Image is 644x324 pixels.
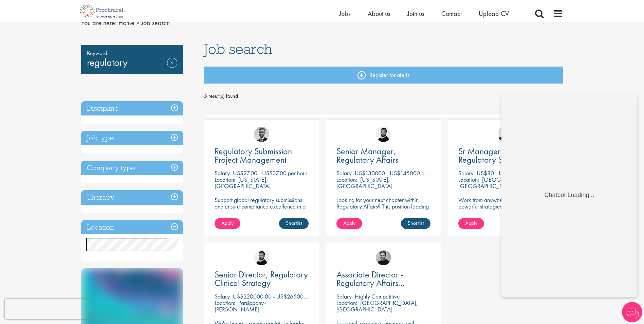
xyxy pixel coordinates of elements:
a: Sr Manager Global Regulatory Strategy [458,147,552,164]
a: Remove [167,58,177,77]
a: Regulatory Submission Project Management [215,147,309,164]
span: Senior Director, Regulatory Clinical Strategy [215,269,308,289]
span: Location: [215,176,235,183]
span: Job search [141,18,170,27]
a: Upload CV [479,9,509,18]
h3: Therapy [81,190,183,205]
span: Keyword: [87,48,177,58]
p: US$80 - US$100 per hour [477,169,540,177]
p: Support global regulatory submissions and ensure compliance excellence in a dynamic project manag... [215,197,309,216]
a: Apply [336,218,362,229]
span: Apply [343,219,355,227]
img: Janelle Jones [498,127,513,142]
iframe: reCAPTCHA [5,299,92,319]
h3: Discipline [81,101,183,116]
span: > [136,18,140,27]
a: Senior Manager, Regulatory Affairs [336,147,430,164]
img: Alex Bill [254,127,269,142]
span: Location: [215,299,235,307]
a: About us [368,9,390,18]
a: Register for alerts [204,67,563,84]
span: Salary [215,169,230,177]
p: [GEOGRAPHIC_DATA], [GEOGRAPHIC_DATA] [458,176,540,190]
a: Shortlist [401,218,430,229]
span: Regulatory Submission Project Management [215,145,292,165]
span: Job search [204,40,272,58]
span: Associate Director - Regulatory Affairs Consultant [336,269,405,297]
p: Highly Competitive [355,292,400,300]
img: Nick Walker [254,250,269,265]
span: Salary [336,169,352,177]
img: Chatbot [622,302,642,322]
img: Nick Walker [376,127,391,142]
span: 5 result(s) found [204,91,563,101]
a: Associate Director - Regulatory Affairs Consultant [336,270,430,287]
p: Looking for your next chapter within Regulatory Affairs? This position leading projects and worki... [336,197,430,222]
p: [US_STATE], [GEOGRAPHIC_DATA] [336,176,392,190]
div: Chatbot Loading... [43,98,93,106]
h3: Location [81,220,183,235]
span: Apply [465,219,477,227]
h3: Job type [81,131,183,145]
h3: Company type [81,161,183,175]
a: breadcrumb link [118,18,134,27]
a: Jobs [339,9,351,18]
a: Contact [441,9,462,18]
span: Senior Manager, Regulatory Affairs [336,145,398,165]
a: Senior Director, Regulatory Clinical Strategy [215,270,309,287]
p: US$220000.00 - US$265000 per annum + Highly Competitive Salary [233,292,400,300]
a: Shortlist [279,218,309,229]
span: Location: [458,176,479,183]
a: Join us [407,9,424,18]
span: Salary [215,292,230,300]
a: Apply [215,218,240,229]
p: [GEOGRAPHIC_DATA], [GEOGRAPHIC_DATA] [336,299,418,313]
div: regulatory [81,45,183,74]
a: Apply [458,218,484,229]
p: [US_STATE], [GEOGRAPHIC_DATA] [215,176,271,190]
img: Peter Duvall [376,250,391,265]
span: Apply [221,219,234,227]
span: Sr Manager Global Regulatory Strategy [458,145,527,165]
p: US$27.00 - US$37.00 per hour [233,169,307,177]
span: You are here: [81,18,117,27]
p: US$130000 - US$145000 per annum [355,169,446,177]
span: Location: [336,176,357,183]
span: Salary [458,169,474,177]
span: Salary [336,292,352,300]
span: Location: [336,299,357,307]
p: Work from anywhere and shape powerful strategies that drive results! Enjoy the freedom of remote ... [458,197,552,229]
